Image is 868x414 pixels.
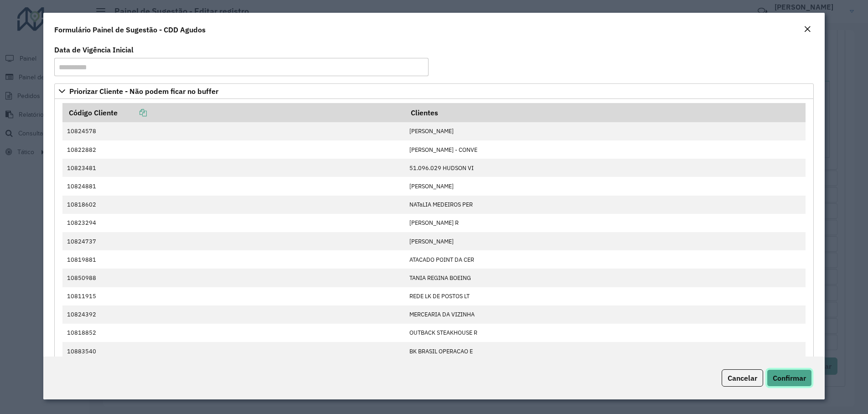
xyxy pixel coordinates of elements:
[405,214,806,232] td: [PERSON_NAME] R
[405,250,806,269] td: ATACADO POINT DA CER
[69,88,218,95] span: Priorizar Cliente - Não podem ficar no buffer
[62,342,405,360] td: 10883540
[405,103,806,122] th: Clientes
[62,140,405,159] td: 10822882
[405,140,806,159] td: [PERSON_NAME] - CONVE
[62,269,405,287] td: 10850988
[728,373,757,383] span: Cancelar
[722,369,763,387] button: Cancelar
[62,287,405,305] td: 10811915
[62,324,405,342] td: 10818852
[405,159,806,177] td: 51.096.029 HUDSON VI
[62,250,405,269] td: 10819881
[62,214,405,232] td: 10823294
[405,232,806,250] td: [PERSON_NAME]
[62,122,405,140] td: 10824578
[54,24,206,35] h4: Formulário Painel de Sugestão - CDD Agudos
[405,122,806,140] td: [PERSON_NAME]
[62,159,405,177] td: 10823481
[405,342,806,360] td: BK BRASIL OPERACAO E
[62,196,405,214] td: 10818602
[405,269,806,287] td: TANIA REGINA BOEING
[405,177,806,195] td: [PERSON_NAME]
[405,196,806,214] td: NATaLIA MEDEIROS PER
[118,108,147,117] a: Copiar
[801,24,814,36] button: Close
[773,373,806,383] span: Confirmar
[62,103,405,122] th: Código Cliente
[54,83,814,99] a: Priorizar Cliente - Não podem ficar no buffer
[62,305,405,324] td: 10824392
[405,287,806,305] td: REDE LK DE POSTOS LT
[62,177,405,195] td: 10824881
[62,232,405,250] td: 10824737
[405,305,806,324] td: MERCEARIA DA VIZINHA
[767,369,812,387] button: Confirmar
[54,44,134,55] label: Data de Vigência Inicial
[804,26,811,33] em: Fechar
[405,324,806,342] td: OUTBACK STEAKHOUSE R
